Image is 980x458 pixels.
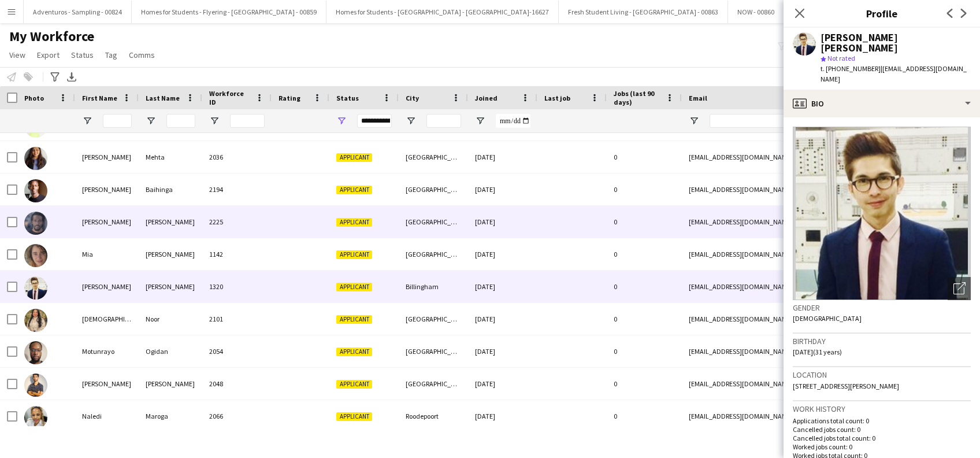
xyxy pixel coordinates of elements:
p: Applications total count: 0 [793,416,971,425]
div: [DATE] [468,335,537,367]
span: Applicant [336,218,372,227]
div: 2225 [202,206,272,238]
div: [EMAIL_ADDRESS][DOMAIN_NAME] [682,271,913,302]
div: [EMAIL_ADDRESS][DOMAIN_NAME] [682,173,913,205]
div: 0 [607,173,682,205]
button: Open Filter Menu [336,116,347,126]
button: Open Filter Menu [82,116,92,126]
div: [GEOGRAPHIC_DATA] [399,368,468,400]
div: [PERSON_NAME] [75,368,139,400]
a: Tag [101,47,122,62]
app-action-btn: Advanced filters [48,70,62,84]
span: Rating [279,94,300,102]
div: Ogidan [139,335,202,367]
div: 2036 [202,141,272,173]
button: Open Filter Menu [146,116,156,126]
app-action-btn: Export XLSX [65,70,79,84]
a: Comms [124,47,159,62]
div: 0 [607,400,682,432]
button: Open Filter Menu [475,116,485,126]
div: 0 [607,141,682,173]
div: [DATE] [468,173,537,205]
div: 2048 [202,368,272,400]
p: Cancelled jobs total count: 0 [793,434,971,442]
div: 0 [607,238,682,270]
div: Billingham [399,271,468,302]
div: Mehta [139,141,202,173]
div: [DATE] [468,368,537,400]
div: [DATE] [468,141,537,173]
span: Applicant [336,412,372,421]
span: Applicant [336,380,372,389]
span: Applicant [336,153,372,162]
button: Homes for Students - [GEOGRAPHIC_DATA] - [GEOGRAPHIC_DATA]-16627 [326,1,559,23]
img: Monifa Noor [24,309,47,332]
div: 2101 [202,303,272,335]
div: [DATE] [468,238,537,270]
span: First Name [82,94,117,102]
div: [PERSON_NAME] [75,173,139,205]
div: [GEOGRAPHIC_DATA] [399,206,468,238]
div: [DATE] [468,271,537,302]
span: Applicant [336,348,372,356]
h3: Work history [793,404,971,414]
div: Naledi [75,400,139,432]
div: 0 [607,368,682,400]
button: NOW - 00860 [728,1,784,23]
div: [PERSON_NAME] [75,271,139,302]
div: [PERSON_NAME] [75,141,139,173]
div: [GEOGRAPHIC_DATA] [399,335,468,367]
div: 0 [607,303,682,335]
div: 0 [607,335,682,367]
span: Comms [129,50,155,60]
div: 2194 [202,173,272,205]
span: Tag [105,50,117,60]
div: [EMAIL_ADDRESS][DOMAIN_NAME] [682,238,913,270]
input: Joined Filter Input [496,114,530,128]
h3: Birthday [793,336,971,346]
span: [STREET_ADDRESS][PERSON_NAME] [793,382,899,390]
img: Marcus Baihinga [24,179,47,202]
img: Marlon Stewart [24,212,47,235]
p: Worked jobs count: 0 [793,442,971,451]
div: 0 [607,271,682,302]
div: Roodepoort [399,400,468,432]
div: [EMAIL_ADDRESS][DOMAIN_NAME] [682,303,913,335]
div: [DATE] [468,206,537,238]
input: Email Filter Input [710,114,906,128]
div: 2054 [202,335,272,367]
span: Workforce ID [209,89,251,106]
span: Export [37,50,60,60]
span: Applicant [336,250,372,259]
span: View [9,50,25,60]
span: City [406,94,419,102]
div: [PERSON_NAME] [139,271,202,302]
div: [DATE] [468,400,537,432]
img: Mansi Mehta [24,147,47,170]
span: Applicant [336,186,372,194]
div: Maroga [139,400,202,432]
span: Last Name [146,94,180,102]
a: View [5,47,30,62]
span: Status [336,94,359,102]
div: Motunrayo [75,335,139,367]
div: [GEOGRAPHIC_DATA] [399,238,468,270]
div: [EMAIL_ADDRESS][DOMAIN_NAME] [682,206,913,238]
input: Last Name Filter Input [166,114,195,128]
img: Mohamad Khairul Mohamad Ali [24,276,47,300]
div: [PERSON_NAME] [139,238,202,270]
button: Open Filter Menu [689,116,699,126]
a: Export [32,47,64,62]
div: Mia [75,238,139,270]
img: Motunrayo Ogidan [24,341,47,364]
div: [DEMOGRAPHIC_DATA] [75,303,139,335]
button: Homes for Students - Flyering - [GEOGRAPHIC_DATA] - 00859 [132,1,326,23]
div: 1320 [202,271,272,302]
span: Applicant [336,283,372,291]
input: Workforce ID Filter Input [230,114,265,128]
div: [PERSON_NAME] [139,368,202,400]
div: 2066 [202,400,272,432]
div: 1142 [202,238,272,270]
input: City Filter Input [426,114,461,128]
div: [EMAIL_ADDRESS][DOMAIN_NAME] [682,141,913,173]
